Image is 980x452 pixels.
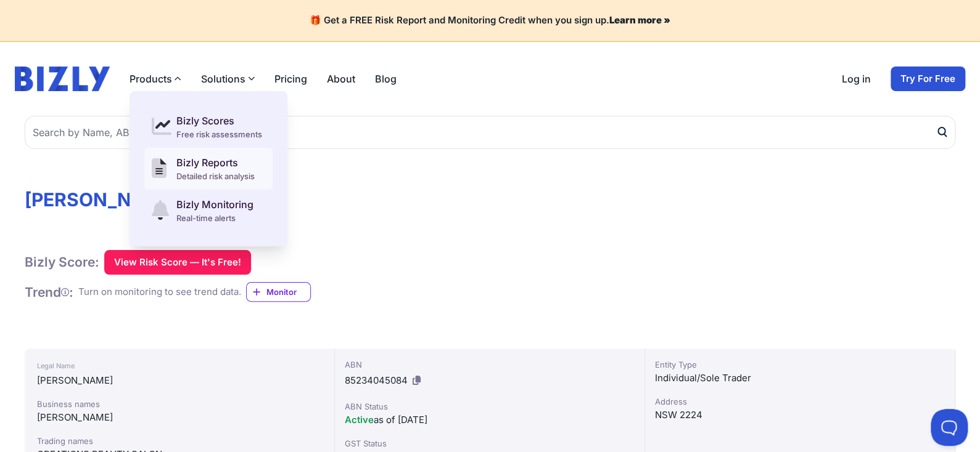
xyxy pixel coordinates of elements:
div: Turn on monitoring to see trend data. [78,285,241,299]
span: 85234045084 [345,374,408,386]
a: Bizly Reports Detailed risk analysis [144,148,273,190]
button: Products [130,71,181,86]
div: Detailed risk analysis [176,170,255,182]
iframe: Toggle Customer Support [931,409,968,446]
h1: Bizly Score: [25,254,99,270]
a: Pricing [274,71,307,86]
span: Monitor [266,286,310,298]
a: Log in [842,71,871,86]
div: Address [655,395,945,408]
a: Try For Free [891,67,965,91]
a: Monitor [246,282,311,302]
div: Real-time alerts [176,212,253,224]
div: Free risk assessments [176,128,262,140]
a: Bizly Monitoring Real-time alerts [144,190,273,232]
input: Search by Name, ABN or ACN [25,116,955,149]
div: ABN [345,358,635,371]
div: ABN Status [345,400,635,413]
div: GST Status [345,437,635,450]
button: View Risk Score — It's Free! [104,250,251,275]
div: Bizly Scores [176,113,262,128]
div: NSW 2224 [655,408,945,422]
div: Legal Name [37,358,322,373]
a: About [327,71,355,86]
div: Entity Type [655,358,945,371]
button: Solutions [201,71,255,86]
a: Bizly Scores Free risk assessments [144,106,273,148]
a: Learn more » [609,14,670,26]
div: Business names [37,398,322,410]
div: [PERSON_NAME] [37,373,322,388]
h4: 🎁 Get a FREE Risk Report and Monitoring Credit when you sign up. [15,15,965,26]
a: Blog [375,71,397,86]
div: [PERSON_NAME] [37,410,322,425]
div: Bizly Monitoring [176,197,253,212]
h1: [PERSON_NAME] [25,188,955,211]
div: as of [DATE] [345,413,635,427]
div: Individual/Sole Trader [655,371,945,385]
h1: Trend : [25,284,73,301]
div: Trading names [37,435,322,447]
span: Active [345,414,374,426]
div: Bizly Reports [176,155,255,170]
